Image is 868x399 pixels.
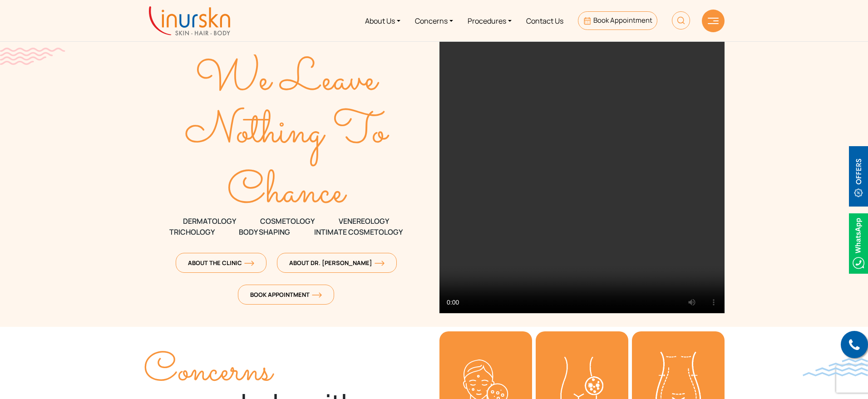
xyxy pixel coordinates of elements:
a: Book Appointment [578,11,657,30]
img: hamLine.svg [708,18,719,24]
a: About The Clinicorange-arrow [176,253,266,273]
span: Book Appointment [593,15,652,25]
text: We Leave [195,47,380,114]
span: VENEREOLOGY [339,216,389,227]
img: orange-arrow [375,261,385,266]
img: HeaderSearch [672,11,690,30]
text: Chance [227,159,348,227]
img: bluewave [803,358,868,376]
text: Nothing To [185,99,390,166]
span: Body Shaping [239,227,290,237]
a: About Dr. [PERSON_NAME]orange-arrow [277,253,397,273]
a: About Us [358,4,408,38]
a: Contact Us [519,4,571,38]
a: Procedures [460,4,519,38]
span: Intimate Cosmetology [314,227,403,237]
span: About Dr. [PERSON_NAME] [289,259,385,267]
img: Whatsappicon [849,213,868,274]
img: offerBt [849,146,868,207]
span: About The Clinic [188,259,254,267]
a: Whatsappicon [849,237,868,247]
img: inurskn-logo [149,6,230,35]
a: Concerns [408,4,460,38]
span: Book Appointment [250,291,322,299]
span: DERMATOLOGY [183,216,236,227]
a: Book Appointmentorange-arrow [238,285,334,305]
span: COSMETOLOGY [260,216,315,227]
span: TRICHOLOGY [169,227,215,237]
img: orange-arrow [312,292,322,298]
img: orange-arrow [244,261,254,266]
